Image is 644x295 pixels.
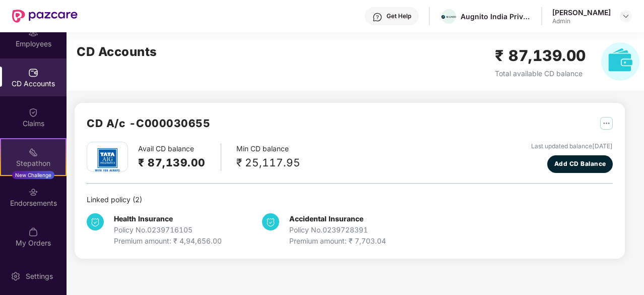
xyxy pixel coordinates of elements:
div: [PERSON_NAME] [552,8,611,17]
div: Settings [23,271,56,281]
div: Stepathon [1,158,66,168]
div: Min CD balance [236,143,300,171]
img: svg+xml;base64,PHN2ZyBpZD0iRW5kb3JzZW1lbnRzIiB4bWxucz0iaHR0cDovL3d3dy53My5vcmcvMjAwMC9zdmciIHdpZH... [28,187,38,197]
h2: CD A/c - C000030655 [87,115,210,132]
div: Policy No. 0239728391 [289,224,386,235]
span: Total available CD balance [495,69,583,78]
div: Avail CD balance [138,143,221,171]
div: Policy No. 0239716105 [114,224,222,235]
h2: ₹ 87,139.00 [495,44,586,68]
img: svg+xml;base64,PHN2ZyBpZD0iTXlfT3JkZXJzIiBkYXRhLW5hbWU9Ik15IE9yZGVycyIgeG1sbnM9Imh0dHA6Ly93d3cudz... [28,227,38,237]
b: Health Insurance [114,214,173,223]
img: tatag.png [90,142,125,178]
div: Augnito India Private Limited [461,12,531,21]
h2: CD Accounts [77,42,157,62]
img: svg+xml;base64,PHN2ZyBpZD0iRW1wbG95ZWVzIiB4bWxucz0iaHR0cDovL3d3dy53My5vcmcvMjAwMC9zdmciIHdpZHRoPS... [28,28,38,38]
img: svg+xml;base64,PHN2ZyBpZD0iQ0RfQWNjb3VudHMiIGRhdGEtbmFtZT0iQ0QgQWNjb3VudHMiIHhtbG5zPSJodHRwOi8vd3... [28,68,38,78]
div: Admin [552,17,611,25]
img: svg+xml;base64,PHN2ZyBpZD0iQ2xhaW0iIHhtbG5zPSJodHRwOi8vd3d3LnczLm9yZy8yMDAwL3N2ZyIgd2lkdGg9IjIwIi... [28,107,38,117]
img: svg+xml;base64,PHN2ZyB4bWxucz0iaHR0cDovL3d3dy53My5vcmcvMjAwMC9zdmciIHdpZHRoPSIyMSIgaGVpZ2h0PSIyMC... [28,147,38,157]
img: svg+xml;base64,PHN2ZyBpZD0iSGVscC0zMngzMiIgeG1sbnM9Imh0dHA6Ly93d3cudzMub3JnLzIwMDAvc3ZnIiB3aWR0aD... [372,12,382,22]
div: Last updated balance [DATE] [531,142,613,151]
div: Linked policy ( 2 ) [87,194,613,205]
img: svg+xml;base64,PHN2ZyBpZD0iU2V0dGluZy0yMHgyMCIgeG1sbnM9Imh0dHA6Ly93d3cudzMub3JnLzIwMDAvc3ZnIiB3aW... [11,271,21,281]
div: Premium amount: ₹ 4,94,656.00 [114,235,222,247]
div: Premium amount: ₹ 7,703.04 [289,235,386,247]
button: Add CD Balance [547,155,613,173]
span: Add CD Balance [554,159,606,169]
img: svg+xml;base64,PHN2ZyB4bWxucz0iaHR0cDovL3d3dy53My5vcmcvMjAwMC9zdmciIHdpZHRoPSIzNCIgaGVpZ2h0PSIzNC... [262,213,279,230]
img: svg+xml;base64,PHN2ZyB4bWxucz0iaHR0cDovL3d3dy53My5vcmcvMjAwMC9zdmciIHhtbG5zOnhsaW5rPSJodHRwOi8vd3... [601,42,639,81]
h2: ₹ 87,139.00 [138,154,206,171]
img: svg+xml;base64,PHN2ZyBpZD0iRHJvcGRvd24tMzJ4MzIiIHhtbG5zPSJodHRwOi8vd3d3LnczLm9yZy8yMDAwL3N2ZyIgd2... [622,12,630,20]
div: Get Help [387,12,411,20]
img: New Pazcare Logo [12,10,78,23]
div: New Challenge [12,171,54,179]
div: ₹ 25,117.95 [236,154,300,171]
img: Augnito%20Logotype%20with%20logomark-8.png [441,15,456,19]
img: svg+xml;base64,PHN2ZyB4bWxucz0iaHR0cDovL3d3dy53My5vcmcvMjAwMC9zdmciIHdpZHRoPSIzNCIgaGVpZ2h0PSIzNC... [87,213,104,230]
b: Accidental Insurance [289,214,363,223]
img: svg+xml;base64,PHN2ZyB4bWxucz0iaHR0cDovL3d3dy53My5vcmcvMjAwMC9zdmciIHdpZHRoPSIyNSIgaGVpZ2h0PSIyNS... [600,117,613,130]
